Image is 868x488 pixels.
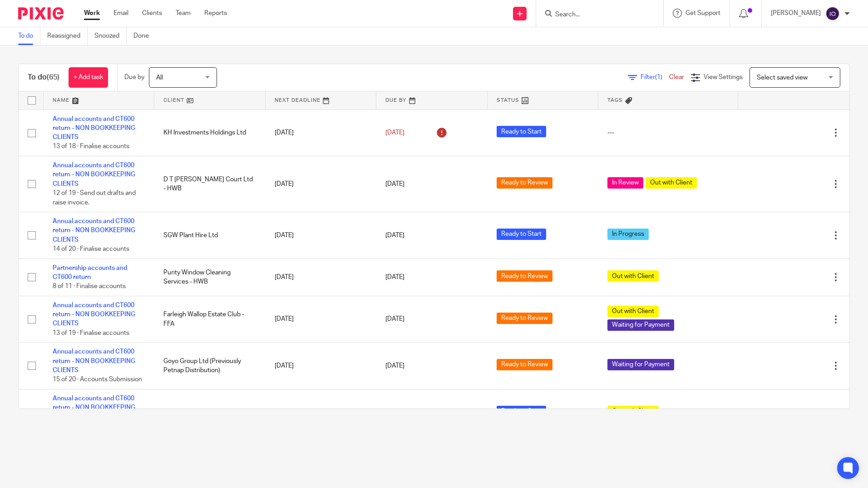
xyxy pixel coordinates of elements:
p: Due by [124,73,144,82]
span: Ready to Review [497,270,552,282]
span: Ready to Start [497,406,546,417]
a: Annual accounts and CT600 return - NON BOOKKEEPING CLIENTS [53,395,135,420]
span: View Settings [704,74,743,80]
a: Annual accounts and CT600 return - NON BOOKKEEPING CLIENTS [53,116,135,141]
a: Partnership accounts and CT600 return [53,265,127,280]
a: To do [18,27,40,45]
td: SGW Plant Hire Ltd [154,212,265,259]
span: All [156,75,163,81]
span: 13 of 18 · Finalise accounts [53,144,129,150]
a: Email [113,9,128,18]
span: Select saved view [757,75,808,81]
span: [DATE] [385,181,404,187]
a: Clear [669,74,684,80]
a: Team [176,9,191,18]
span: 15 of 20 · Accounts Submission [53,377,142,383]
td: D T [PERSON_NAME] Court Ltd - HWB [154,156,265,212]
span: Out with Client [607,406,659,417]
span: Ready to Review [497,177,552,189]
input: Search [554,11,636,19]
span: Ready to Review [497,313,552,324]
span: (65) [47,74,59,81]
td: [DATE] [266,389,376,436]
a: Work [84,9,100,18]
a: Annual accounts and CT600 return - NON BOOKKEEPING CLIENTS [53,302,135,327]
a: Annual accounts and CT600 return - NON BOOKKEEPING CLIENTS [53,349,135,373]
span: In Progress [607,229,649,240]
td: [DATE] [266,259,376,296]
a: Snoozed [94,27,127,45]
div: --- [607,128,729,137]
a: Done [133,27,156,45]
span: Get Support [686,10,720,16]
p: [PERSON_NAME] [771,9,821,18]
span: In Review [607,177,643,189]
span: Waiting for Payment [607,319,674,331]
span: Out with Client [607,306,659,317]
span: 8 of 11 · Finalise accounts [53,284,126,290]
span: Ready to Start [497,229,546,240]
span: Filter [641,74,669,80]
span: Out with Client [607,270,659,282]
span: [DATE] [385,129,404,136]
span: Ready to Review [497,359,552,370]
td: KH Investments Holdings Ltd [154,110,265,156]
span: Ready to Start [497,126,546,137]
td: [DATE] [266,110,376,156]
td: [DATE] [266,296,376,343]
h1: To do [28,73,59,82]
span: [DATE] [385,274,404,280]
span: 14 of 20 · Finalise accounts [53,246,129,252]
a: Annual accounts and CT600 return - NON BOOKKEEPING CLIENTS [53,162,135,187]
td: [DATE] [266,156,376,212]
span: [DATE] [385,363,404,369]
span: 12 of 19 · Send out drafts and raise invoice. [53,190,136,206]
td: Goyo Group Ltd (Previously Petnap Distribution) [154,343,265,389]
span: Out with Client [646,177,697,189]
td: Purity Window Cleaning Services - HWB [154,259,265,296]
a: Reassigned [47,27,88,45]
a: Annual accounts and CT600 return - NON BOOKKEEPING CLIENTS [53,218,135,243]
td: Farleigh Wallop Estate Club - FFA [154,296,265,343]
span: [DATE] [385,316,404,323]
a: Reports [204,9,227,18]
span: Waiting for Payment [607,359,674,370]
td: [DATE] [266,212,376,259]
img: svg%3E [825,6,840,21]
span: Tags [607,98,623,103]
a: + Add task [69,67,108,88]
span: 13 of 19 · Finalise accounts [53,330,129,336]
span: [DATE] [385,232,404,239]
span: (1) [655,74,662,80]
img: Pixie [18,7,64,20]
td: 92 Aberdeen Park Freehold Ltd [154,389,265,436]
td: [DATE] [266,343,376,389]
a: Clients [142,9,162,18]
